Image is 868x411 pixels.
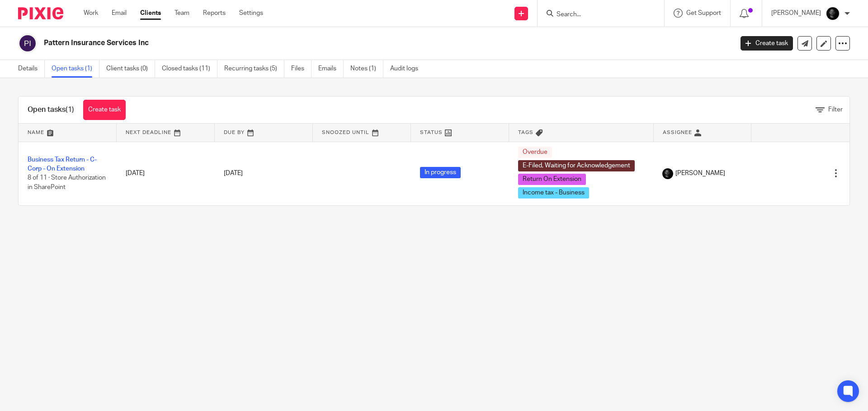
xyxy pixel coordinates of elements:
[239,9,263,18] a: Settings
[828,106,843,113] span: Filter
[140,9,161,18] a: Clients
[420,167,461,178] span: In progress
[322,130,369,135] span: Snoozed Until
[84,9,98,18] a: Work
[117,142,215,205] td: [DATE]
[291,60,311,78] a: Files
[771,9,821,18] p: [PERSON_NAME]
[203,9,226,18] a: Reports
[518,160,635,171] span: E-Filed, Waiting for Acknowledgement
[175,9,189,18] a: Team
[28,157,97,172] a: Business Tax Return - C-Corp - On Extension
[18,7,63,19] img: Pixie
[18,60,45,78] a: Details
[318,60,344,78] a: Emails
[28,105,74,115] h1: Open tasks
[662,168,673,179] img: Chris.jpg
[826,6,840,21] img: Chris.jpg
[741,36,793,51] a: Create task
[686,10,721,16] span: Get Support
[224,170,243,176] span: [DATE]
[66,106,74,113] span: (1)
[518,187,589,199] span: Income tax - Business
[162,60,217,78] a: Closed tasks (11)
[518,130,533,135] span: Tags
[518,147,552,158] span: Overdue
[350,60,383,78] a: Notes (1)
[83,100,126,120] a: Create task
[420,130,443,135] span: Status
[112,9,127,18] a: Email
[28,175,106,191] span: 8 of 11 · Store Authorization in SharePoint
[106,60,155,78] a: Client tasks (0)
[675,169,725,178] span: [PERSON_NAME]
[224,60,284,78] a: Recurring tasks (5)
[18,34,37,53] img: svg%3E
[52,60,99,78] a: Open tasks (1)
[556,11,637,19] input: Search
[44,38,590,48] h2: Pattern Insurance Services Inc
[518,174,586,185] span: Return On Extension
[390,60,425,78] a: Audit logs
